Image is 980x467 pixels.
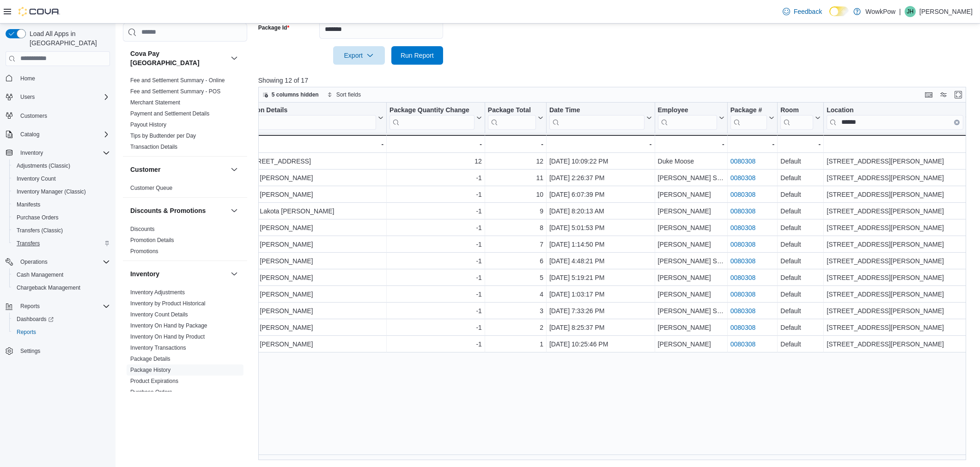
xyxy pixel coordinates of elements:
[123,287,247,424] div: Inventory
[258,24,289,31] label: Package Id
[130,77,225,84] a: Fee and Settlement Summary - Online
[779,2,826,21] a: Feedback
[390,172,482,183] div: -1
[17,110,51,121] a: Customers
[919,6,973,17] p: [PERSON_NAME]
[730,158,756,165] a: 0080308
[730,241,756,248] a: 0080308
[17,301,43,312] button: Reports
[488,305,543,316] div: 3
[130,345,186,351] a: Inventory Transactions
[657,222,724,233] div: [PERSON_NAME]
[780,305,821,316] div: Default
[20,93,35,101] span: Users
[390,139,482,150] div: -
[390,106,475,129] div: Package Quantity Change
[827,305,971,316] div: [STREET_ADDRESS][PERSON_NAME]
[549,339,652,350] div: [DATE] 10:25:46 PM
[780,189,821,200] div: Default
[657,106,724,129] button: Employee
[6,68,110,382] nav: Complex example
[130,99,180,106] a: Merchant Statement
[488,139,543,150] div: -
[130,206,227,215] button: Discounts & Promotions
[17,129,43,140] button: Catalog
[829,6,849,16] input: Dark Mode
[13,160,110,171] span: Adjustments (Classic)
[130,144,177,150] a: Transaction Details
[17,91,110,103] span: Users
[339,46,379,65] span: Export
[549,106,652,129] button: Date Time
[794,7,822,16] span: Feedback
[2,255,114,268] button: Operations
[130,269,227,279] button: Inventory
[130,99,180,106] span: Merchant Statement
[259,89,323,100] button: 5 columns hidden
[488,106,543,129] button: Package Total
[488,289,543,300] div: 4
[780,339,821,350] div: Default
[13,199,44,210] a: Manifests
[13,199,110,210] span: Manifests
[130,366,170,374] span: Package History
[17,227,63,234] span: Transfers (Classic)
[20,131,39,138] span: Catalog
[13,225,67,236] a: Transfers (Classic)
[865,6,895,17] p: WowkPow
[953,89,964,100] button: Enter fullscreen
[9,224,114,237] button: Transfers (Classic)
[827,289,971,300] div: [STREET_ADDRESS][PERSON_NAME]
[780,255,821,267] div: Default
[488,322,543,333] div: 2
[229,205,240,216] button: Discounts & Promotions
[13,212,110,223] span: Purchase Orders
[17,345,110,357] span: Settings
[780,322,821,333] div: Default
[827,272,971,283] div: [STREET_ADDRESS][PERSON_NAME]
[130,311,188,318] span: Inventory Count Details
[938,89,949,100] button: Display options
[130,77,225,84] span: Fee and Settlement Summary - Online
[17,175,56,182] span: Inventory Count
[9,237,114,250] button: Transfers
[17,147,110,158] span: Inventory
[13,327,110,338] span: Reports
[130,49,227,67] h3: Cova Pay [GEOGRAPHIC_DATA]
[17,73,39,84] a: Home
[549,305,652,316] div: [DATE] 7:33:26 PM
[827,322,971,333] div: [STREET_ADDRESS][PERSON_NAME]
[9,268,114,281] button: Cash Management
[17,284,80,291] span: Chargeback Management
[26,29,110,48] span: Load All Apps in [GEOGRAPHIC_DATA]
[827,206,971,217] div: [STREET_ADDRESS][PERSON_NAME]
[17,147,47,158] button: Inventory
[488,172,543,183] div: 11
[336,91,361,98] span: Sort fields
[827,139,971,150] div: -
[17,256,110,267] span: Operations
[13,225,110,236] span: Transfers (Classic)
[488,339,543,350] div: 1
[130,367,170,373] a: Package History
[827,339,971,350] div: [STREET_ADDRESS][PERSON_NAME]
[780,272,821,283] div: Default
[780,239,821,250] div: Default
[827,222,971,233] div: [STREET_ADDRESS][PERSON_NAME]
[17,201,40,208] span: Manifests
[2,128,114,141] button: Catalog
[488,156,543,167] div: 12
[13,269,67,280] a: Cash Management
[9,281,114,294] button: Chargeback Management
[130,322,207,329] span: Inventory On Hand by Package
[730,340,756,348] a: 0080308
[333,46,385,65] button: Export
[229,164,240,175] button: Customer
[13,186,110,197] span: Inventory Manager (Classic)
[13,186,90,197] a: Inventory Manager (Classic)
[13,282,110,293] span: Chargeback Management
[130,377,178,385] span: Product Expirations
[130,121,166,128] a: Payout History
[130,378,178,384] a: Product Expirations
